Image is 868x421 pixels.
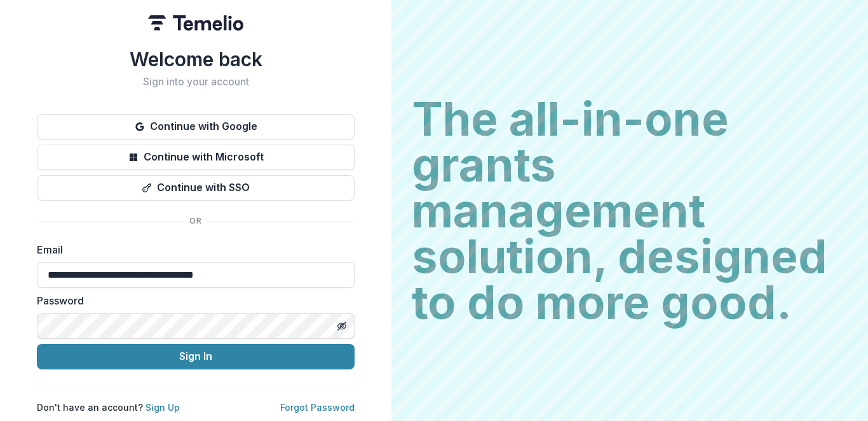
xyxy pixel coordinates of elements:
[332,316,352,336] button: Toggle password visibility
[37,293,347,308] label: Password
[37,401,180,414] p: Don't have an account?
[37,344,355,369] button: Sign In
[37,175,355,201] button: Continue with SSO
[37,114,355,139] button: Continue with Google
[146,402,180,413] a: Sign Up
[37,242,347,257] label: Email
[37,76,355,88] h2: Sign into your account
[37,48,355,71] h1: Welcome back
[280,402,355,413] a: Forgot Password
[148,15,243,31] img: Temelio
[37,145,355,170] button: Continue with Microsoft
